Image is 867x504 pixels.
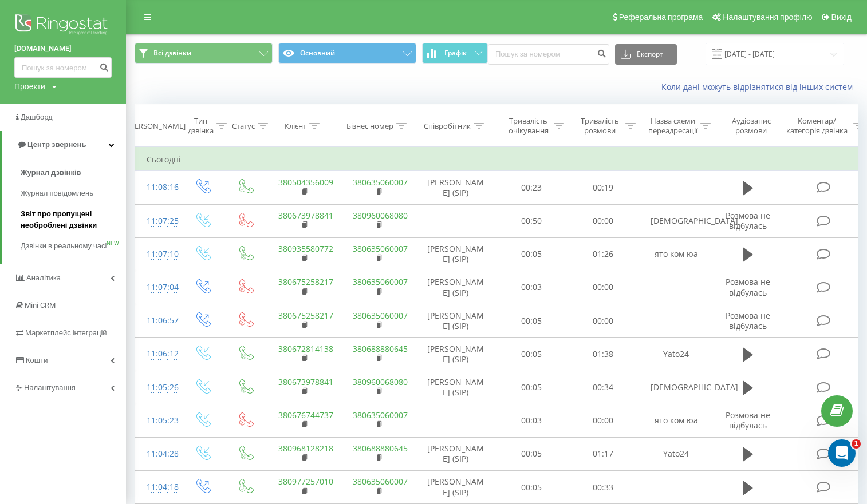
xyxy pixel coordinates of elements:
div: Проекти [14,81,45,92]
a: Журнал повідомлень [21,183,126,204]
td: 00:03 [496,404,568,437]
a: 380635060007 [353,476,408,487]
td: [PERSON_NAME] (SIP) [416,338,496,371]
td: [PERSON_NAME] (SIP) [416,237,496,271]
span: Аналiтика [26,273,61,282]
a: 380960068080 [353,376,408,387]
span: 1 [852,439,861,449]
td: 00:33 [568,471,639,504]
a: 380635060007 [353,276,408,287]
div: 11:07:10 [147,243,170,265]
td: [DEMOGRAPHIC_DATA] [639,204,714,237]
td: 00:05 [496,304,568,338]
div: 11:05:26 [147,376,170,399]
button: Всі дзвінки [135,43,273,64]
a: Дзвінки в реальному часіNEW [21,236,126,256]
td: 00:05 [496,471,568,504]
a: 380635060007 [353,410,408,420]
div: Співробітник [424,121,471,131]
span: Налаштування профілю [723,13,812,22]
a: 380676744737 [278,410,333,420]
td: ято ком юа [639,404,714,437]
td: 00:00 [568,304,639,338]
span: Всі дзвінки [153,49,191,58]
span: Розмова не відбулась [726,210,770,231]
a: Журнал дзвінків [21,162,126,183]
div: 11:06:57 [147,309,170,332]
button: Графік [422,43,488,64]
td: 00:05 [496,437,568,470]
td: [PERSON_NAME] (SIP) [416,171,496,204]
td: Yato24 [639,437,714,470]
td: 00:23 [496,171,568,204]
a: 380504356009 [278,177,333,188]
div: Назва схеми переадресації [648,116,697,136]
a: 380673978841 [278,376,333,387]
iframe: Intercom live chat [828,439,856,467]
td: 00:05 [496,338,568,371]
span: Mini CRM [25,301,56,309]
a: 380673978841 [278,210,333,221]
input: Пошук за номером [488,44,609,65]
td: [PERSON_NAME] (SIP) [416,371,496,404]
td: [PERSON_NAME] (SIP) [416,437,496,470]
a: 380977257010 [278,476,333,487]
a: 380968128218 [278,443,333,454]
span: Дзвінки в реальному часі [21,240,107,252]
div: Тривалість розмови [577,116,622,136]
a: [DOMAIN_NAME] [14,43,112,54]
td: 00:50 [496,204,568,237]
td: [PERSON_NAME] (SIP) [416,471,496,504]
span: Розмова не відбулась [726,276,770,297]
a: 380675258217 [278,276,333,287]
img: Ringostat logo [14,11,112,40]
td: [PERSON_NAME] (SIP) [416,271,496,304]
div: Клієнт [285,121,306,131]
span: Реферальна програма [619,13,703,22]
div: Бізнес номер [346,121,393,131]
td: 01:17 [568,437,639,470]
div: Коментар/категорія дзвінка [783,116,850,136]
a: 380960068080 [353,210,408,221]
td: 00:34 [568,371,639,404]
a: 380635060007 [353,177,408,188]
td: 00:03 [496,271,568,304]
span: Журнал повідомлень [21,188,93,199]
span: Журнал дзвінків [21,167,81,178]
button: Експорт [615,44,677,65]
span: Кошти [26,356,48,364]
a: 380675258217 [278,310,333,321]
div: Тривалість очікування [506,116,551,136]
span: Вихід [831,13,852,22]
a: 380635060007 [353,310,408,321]
td: 00:00 [568,271,639,304]
div: 11:07:04 [147,276,170,299]
button: Основний [278,43,416,64]
span: Розмова не відбулась [726,310,770,331]
div: 11:04:18 [147,476,170,498]
td: [DEMOGRAPHIC_DATA] [639,371,714,404]
td: 00:00 [568,204,639,237]
span: Дашборд [21,113,53,121]
div: Тип дзвінка [188,116,214,136]
a: 380672814138 [278,343,333,354]
td: Yato24 [639,338,714,371]
a: Центр звернень [2,131,126,158]
td: [PERSON_NAME] (SIP) [416,304,496,338]
span: Налаштування [24,383,76,392]
input: Пошук за номером [14,57,112,78]
span: Звіт про пропущені необроблені дзвінки [21,208,120,231]
span: Маркетплейс інтеграцій [25,328,107,337]
a: Коли дані можуть відрізнятися вiд інших систем [661,81,858,92]
span: Розмова не відбулась [726,410,770,431]
div: [PERSON_NAME] [128,121,186,131]
a: 380688880645 [353,343,408,354]
a: 380635060007 [353,243,408,254]
span: Центр звернень [27,140,86,149]
td: 00:05 [496,237,568,271]
div: 11:06:12 [147,343,170,365]
td: ято ком юа [639,237,714,271]
a: 380935580772 [278,243,333,254]
div: Статус [232,121,255,131]
span: Графік [444,49,467,57]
